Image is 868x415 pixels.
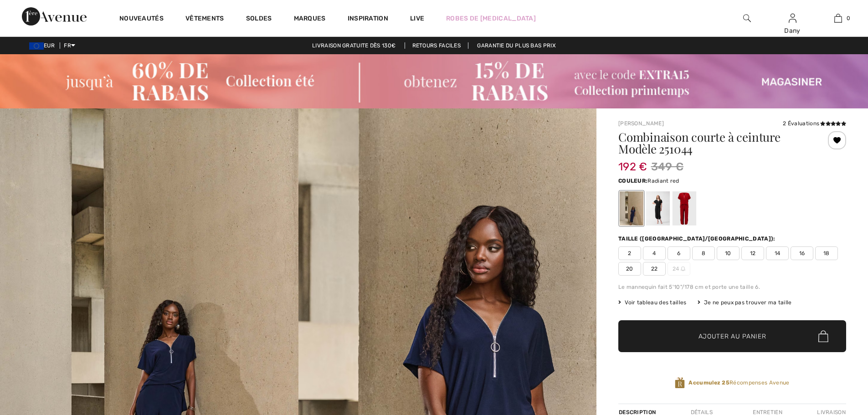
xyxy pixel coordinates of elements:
[688,379,789,387] span: Récompenses Avenue
[816,13,860,24] a: 0
[766,246,789,260] span: 14
[847,14,850,22] span: 0
[770,26,815,36] div: Dany
[618,320,846,352] button: Ajouter au panier
[651,159,684,175] span: 349 €
[783,119,846,128] div: 2 Évaluations
[668,246,690,260] span: 6
[741,246,764,260] span: 12
[618,178,647,184] span: Couleur:
[246,15,272,24] a: Soldes
[618,262,641,276] span: 20
[681,266,685,271] img: ring-m.svg
[348,15,388,24] span: Inspiration
[692,246,715,260] span: 8
[646,191,670,225] div: Noir
[22,7,87,26] img: 1ère Avenue
[717,246,740,260] span: 10
[688,379,729,386] strong: Accumulez 25
[618,235,777,243] div: Taille ([GEOGRAPHIC_DATA]/[GEOGRAPHIC_DATA]):
[673,191,696,225] div: Radiant red
[410,14,424,23] a: Live
[789,13,796,24] img: Mes infos
[789,14,796,22] a: Se connecter
[29,42,44,50] img: Euro
[446,14,536,23] a: Robes de [MEDICAL_DATA]
[618,131,808,155] h1: Combinaison courte à ceinture Modèle 251044
[119,15,164,24] a: Nouveautés
[29,42,58,49] span: EUR
[647,178,679,184] span: Radiant red
[618,246,641,260] span: 2
[305,42,403,49] a: Livraison gratuite dès 130€
[675,377,685,389] img: Récompenses Avenue
[698,298,792,307] div: Je ne peux pas trouver ma taille
[470,42,563,49] a: Garantie du plus bas prix
[668,262,690,276] span: 24
[818,330,828,342] img: Bag.svg
[643,246,666,260] span: 4
[294,15,326,24] a: Marques
[618,151,647,173] span: 192 €
[618,283,846,291] div: Le mannequin fait 5'10"/178 cm et porte une taille 6.
[834,13,842,24] img: Mon panier
[643,262,666,276] span: 22
[185,15,224,24] a: Vêtements
[618,120,664,127] a: [PERSON_NAME]
[699,332,766,341] span: Ajouter au panier
[743,13,751,24] img: recherche
[405,42,469,49] a: Retours faciles
[810,347,859,369] iframe: Ouvre un widget dans lequel vous pouvez chatter avec l’un de nos agents
[791,246,813,260] span: 16
[815,246,838,260] span: 18
[620,191,643,225] div: Bleu Nuit
[64,42,75,49] span: FR
[618,298,687,307] span: Voir tableau des tailles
